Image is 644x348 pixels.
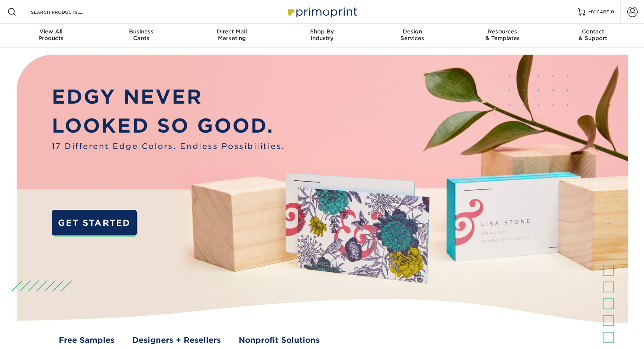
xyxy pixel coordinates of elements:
div: & Templates [457,28,548,42]
div: Cards [96,28,187,42]
div: Industry [277,28,367,42]
a: GET STARTED [52,210,137,235]
a: Shop ByIndustry [277,24,367,48]
a: BusinessCards [96,24,187,48]
a: Resources& Templates [457,24,548,48]
span: 0 [611,9,614,14]
div: & Support [548,28,638,42]
a: Direct MailMarketing [187,24,277,48]
span: Resources [457,28,548,35]
a: Designers + Resellers [132,334,221,346]
img: Primoprint [285,4,359,20]
span: 17 Different Edge Colors. Endless Possibilities. [52,140,285,152]
span: Direct Mail [187,28,277,35]
a: View AllProducts [6,24,96,48]
span: MY CART [588,9,609,15]
input: SEARCH PRODUCTS..... [30,7,103,16]
p: EDGY NEVER [52,82,285,111]
span: Shop By [277,28,367,35]
a: Nonprofit Solutions [239,334,320,346]
div: Marketing [187,28,277,42]
span: Design [367,28,457,35]
span: Contact [548,28,638,35]
span: Business [96,28,187,35]
p: LOOKED SO GOOD. [52,111,285,140]
span: View All [6,28,96,35]
a: Contact& Support [548,24,638,48]
div: Services [367,28,457,42]
div: Products [6,28,96,42]
a: DesignServices [367,24,457,48]
a: Free Samples [59,334,115,346]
